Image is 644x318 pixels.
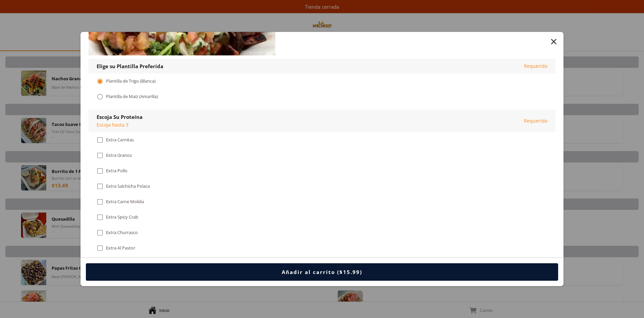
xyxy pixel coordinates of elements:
[97,183,103,190] div: 
[106,78,156,84] div: Plantilla de Trigo (Blanca)
[282,269,362,275] div: Añadir al carrito ($15.99)
[97,229,103,236] div: 
[549,37,558,46] button: 
[106,230,138,235] div: Extra Churrasco
[106,183,150,189] div: Extra Salchicha Polaca
[97,136,103,144] div: 
[97,214,103,221] div: 
[97,122,143,128] div: Escoja hasta 3
[97,113,143,120] div: Escoja Su Proteína
[524,118,547,124] div: Requerido
[97,78,103,85] div: 
[106,137,134,143] div: Extra Carnitas
[97,63,163,70] div: Elige su Plantilla Preferida
[106,168,127,174] div: Extra Pollo
[106,94,158,99] div: Plantilla de Maíz (Amarilla)
[106,214,138,220] div: Extra Spicy Crab
[86,263,558,281] button: Añadir al carrito ($15.99)
[106,152,132,158] div: Extra Granos
[97,167,103,175] div: 
[97,198,103,206] div: 
[524,63,547,70] div: Requerido
[97,244,103,252] div: 
[97,93,103,100] div: 
[97,152,103,159] div: 
[106,199,144,205] div: Extra Carne Molida
[106,245,135,251] div: Extra Al Pastor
